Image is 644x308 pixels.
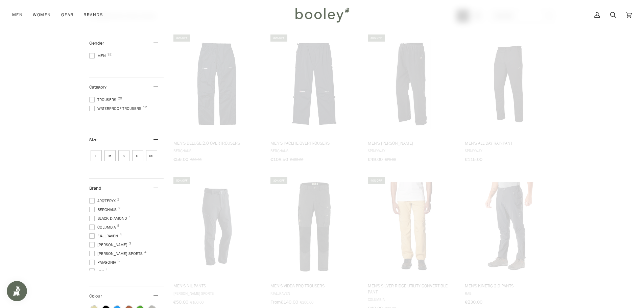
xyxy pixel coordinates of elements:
iframe: Button to open loyalty program pop-up [7,281,27,301]
span: [PERSON_NAME] [89,242,129,248]
span: Columbia [89,224,118,230]
span: Colour [89,293,107,299]
span: Size: XXL [146,150,157,161]
span: 2 [118,207,120,210]
span: Gear [61,11,74,18]
span: Size: M [104,150,116,161]
span: Category [89,84,106,90]
span: 32 [108,53,112,56]
span: Berghaus [89,207,119,213]
span: 1 [129,215,131,219]
span: Size: XL [132,150,143,161]
span: Trousers [89,97,118,103]
span: Size [89,137,97,143]
span: Rab [89,268,106,274]
span: 1 [106,268,108,271]
span: Men [12,11,23,18]
span: 20 [118,97,122,100]
span: Black Diamond [89,215,129,221]
span: Fjallraven [89,233,120,239]
span: Women [33,11,51,18]
span: Patagonia [89,259,118,265]
span: Men [89,53,108,59]
span: Waterproof Trousers [89,105,143,112]
span: 3 [129,242,131,245]
span: Size: S [118,150,129,161]
span: Size: L [91,150,102,161]
span: Arc'teryx [89,198,118,204]
span: 6 [118,259,120,263]
span: 12 [143,105,147,109]
span: 4 [120,233,122,236]
span: [PERSON_NAME] Sports [89,251,145,257]
img: Booley [292,5,352,25]
span: 4 [144,251,146,254]
span: Gender [89,40,104,46]
span: Brand [89,185,101,191]
span: 5 [117,224,119,228]
span: Brands [84,11,103,18]
span: 2 [117,198,119,201]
